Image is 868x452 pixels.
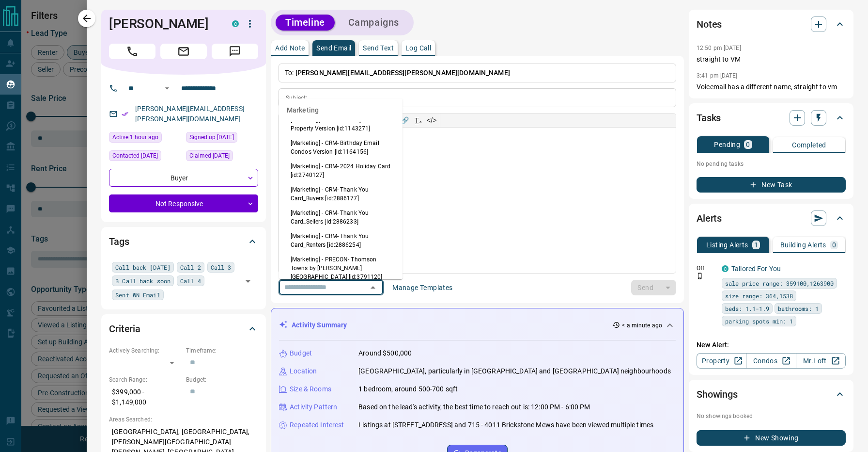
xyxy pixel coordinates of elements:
[697,157,846,171] p: No pending tasks
[697,177,846,193] button: New Task
[212,44,258,59] span: Message
[109,346,181,355] p: Actively Searching:
[279,113,403,136] li: [Marketing] - CRM- Birthday Email Property Version [id:1143271]
[697,412,846,420] p: No showings booked
[290,402,337,412] p: Activity Pattern
[778,304,819,313] span: bathrooms: 1
[697,340,846,350] p: New Alert:
[109,415,258,424] p: Areas Searched:
[109,234,129,249] h2: Tags
[279,252,403,284] li: [Marketing] - PRECON- Thomson Towns by [PERSON_NAME][GEOGRAPHIC_DATA] [id:3791120]
[295,69,510,77] span: [PERSON_NAME][EMAIL_ADDRESS][PERSON_NAME][DOMAIN_NAME]
[276,15,335,31] button: Timeline
[290,384,331,394] p: Size & Rooms
[697,54,846,65] p: straight to VM
[714,141,740,148] p: Pending
[339,15,409,31] button: Campaigns
[186,346,258,355] p: Timeframe:
[279,98,403,122] div: Marketing
[180,262,201,272] span: Call 2
[622,321,662,330] p: < a minute ago
[279,316,676,334] div: Activity Summary< a minute ago
[398,113,411,127] button: 🔗
[186,150,258,164] div: Thu Jul 31 2025
[189,151,230,161] span: Claimed [DATE]
[115,290,160,300] span: Sent WN Email
[232,20,239,27] div: condos.ca
[279,182,403,206] li: [Marketing] - CRM- Thank You Card_Buyers [id:2886177]
[292,320,347,330] p: Activity Summary
[832,242,836,248] p: 0
[135,105,245,123] a: [PERSON_NAME][EMAIL_ADDRESS][PERSON_NAME][DOMAIN_NAME]
[109,321,140,337] h2: Criteria
[425,113,438,127] button: </>
[697,383,846,406] div: Showings
[279,229,403,252] li: [Marketing] - CRM- Thank You Card_Renters [id:2886254]
[279,64,676,82] p: To:
[697,13,846,36] div: Notes
[792,142,826,148] p: Completed
[109,16,217,32] h1: [PERSON_NAME]
[631,280,676,295] div: split button
[697,273,703,279] svg: Push Notification Only
[358,420,653,430] p: Listings at [STREET_ADDRESS] and 715 - 4011 Brickstone Mews have been viewed multiple times
[180,276,201,286] span: Call 4
[697,110,721,126] h2: Tasks
[697,45,741,51] p: 12:50 pm [DATE]
[109,132,181,145] div: Fri Aug 15 2025
[279,159,403,182] li: [Marketing] - CRM- 2024 Holiday Card [id:2740127]
[387,280,458,295] button: Manage Templates
[366,281,380,294] button: Close
[363,45,394,51] p: Send Text
[697,16,722,32] h2: Notes
[796,353,846,369] a: Mr.Loft
[754,242,758,248] p: 1
[241,274,255,288] button: Open
[697,207,846,230] div: Alerts
[411,113,425,127] button: T̲ₓ
[746,353,796,369] a: Condos
[115,262,170,272] span: Call back [DATE]
[109,317,258,340] div: Criteria
[109,150,181,164] div: Thu Aug 14 2025
[405,45,431,51] p: Log Call
[109,169,258,187] div: Buyer
[697,106,846,129] div: Tasks
[358,402,590,412] p: Based on the lead's activity, the best time to reach out is: 12:00 PM - 6:00 PM
[722,265,728,272] div: condos.ca
[109,375,181,384] p: Search Range:
[161,82,173,94] button: Open
[109,230,258,253] div: Tags
[109,194,258,212] div: Not Responsive
[112,132,158,142] span: Active 1 hour ago
[697,387,738,402] h2: Showings
[697,264,716,273] p: Off
[290,348,312,358] p: Budget
[697,430,846,446] button: New Showing
[290,366,317,376] p: Location
[189,132,234,142] span: Signed up [DATE]
[290,420,344,430] p: Repeated Interest
[112,151,158,161] span: Contacted [DATE]
[780,242,826,248] p: Building Alerts
[279,136,403,159] li: [Marketing] - CRM- Birthday Email Condos Version [id:1164156]
[697,210,722,226] h2: Alerts
[725,304,769,313] span: beds: 1.1-1.9
[725,316,793,326] span: parking spots min: 1
[358,366,671,376] p: [GEOGRAPHIC_DATA], particularly in [GEOGRAPHIC_DATA] and [GEOGRAPHIC_DATA] neighbourhoods
[115,276,170,286] span: B Call back soon
[109,44,155,59] span: Call
[725,278,834,288] span: sale price range: 359100,1263900
[186,375,258,384] p: Budget:
[697,72,738,79] p: 3:41 pm [DATE]
[160,44,207,59] span: Email
[358,348,412,358] p: Around $500,000
[697,82,846,92] p: Voicemail has a different name, straight to vm
[109,384,181,410] p: $399,000 - $1,149,000
[697,353,746,369] a: Property
[358,384,458,394] p: 1 bedroom, around 500-700 sqft
[706,242,748,248] p: Listing Alerts
[186,132,258,145] div: Sun Feb 21 2021
[731,265,781,273] a: Tailored For You
[725,291,793,301] span: size range: 364,1538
